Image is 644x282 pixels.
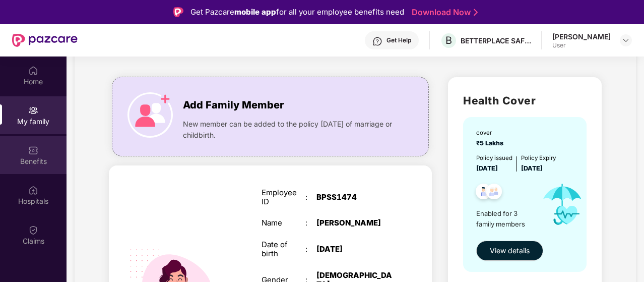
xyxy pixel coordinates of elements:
[474,7,478,18] img: Stroke
[552,32,611,41] div: [PERSON_NAME]
[262,188,305,206] div: Employee ID
[12,34,78,47] img: New Pazcare Logo
[476,153,512,162] div: Policy issued
[28,145,38,155] img: svg+xml;base64,PHN2ZyBpZD0iQmVuZWZpdHMiIHhtbG5zPSJodHRwOi8vd3d3LnczLm9yZy8yMDAwL3N2ZyIgd2lkdGg9Ij...
[521,153,556,162] div: Policy Expiry
[28,185,38,195] img: svg+xml;base64,PHN2ZyBpZD0iSG9zcGl0YWxzIiB4bWxucz0iaHR0cDovL3d3dy53My5vcmcvMjAwMC9zdmciIHdpZHRoPS...
[127,92,173,138] img: icon
[476,128,506,137] div: cover
[372,36,382,46] img: svg+xml;base64,PHN2ZyBpZD0iSGVscC0zMngzMiIgeG1sbnM9Imh0dHA6Ly93d3cudzMub3JnLzIwMDAvc3ZnIiB3aWR0aD...
[28,105,38,116] img: svg+xml;base64,PHN2ZyB3aWR0aD0iMjAiIGhlaWdodD0iMjAiIHZpZXdCb3g9IjAgMCAyMCAyMCIgZmlsbD0ibm9uZSIgeG...
[316,245,393,254] div: [DATE]
[622,36,630,44] img: svg+xml;base64,PHN2ZyBpZD0iRHJvcGRvd24tMzJ4MzIiIHhtbG5zPSJodHRwOi8vd3d3LnczLm9yZy8yMDAwL3N2ZyIgd2...
[262,240,305,258] div: Date of birth
[482,181,506,205] img: svg+xml;base64,PHN2ZyB4bWxucz0iaHR0cDovL3d3dy53My5vcmcvMjAwMC9zdmciIHdpZHRoPSI0OC45NDMiIGhlaWdodD...
[534,174,591,236] img: icon
[190,6,404,18] div: Get Pazcare for all your employee benefits need
[173,7,183,17] img: Logo
[461,36,531,45] div: BETTERPLACE SAFETY SOLUTIONS PRIVATE LIMITED
[183,119,397,141] span: New member can be added to the policy [DATE] of marriage or childbirth.
[463,92,586,109] h2: Health Cover
[28,225,38,235] img: svg+xml;base64,PHN2ZyBpZD0iQ2xhaW0iIHhtbG5zPSJodHRwOi8vd3d3LnczLm9yZy8yMDAwL3N2ZyIgd2lkdGg9IjIwIi...
[476,208,534,229] span: Enabled for 3 family members
[305,218,316,228] div: :
[552,41,611,49] div: User
[476,139,506,147] span: ₹5 Lakhs
[476,241,543,261] button: View details
[28,66,38,76] img: svg+xml;base64,PHN2ZyBpZD0iSG9tZSIgeG1sbnM9Imh0dHA6Ly93d3cudzMub3JnLzIwMDAvc3ZnIiB3aWR0aD0iMjAiIG...
[305,193,316,202] div: :
[490,245,530,256] span: View details
[305,245,316,254] div: :
[316,218,393,228] div: [PERSON_NAME]
[262,218,305,228] div: Name
[316,193,393,202] div: BPSS1474
[183,97,284,113] span: Add Family Member
[471,181,496,205] img: svg+xml;base64,PHN2ZyB4bWxucz0iaHR0cDovL3d3dy53My5vcmcvMjAwMC9zdmciIHdpZHRoPSI0OC45NDMiIGhlaWdodD...
[445,34,452,46] span: B
[234,7,276,17] strong: mobile app
[476,164,498,172] span: [DATE]
[412,7,475,18] a: Download Now
[387,36,411,44] div: Get Help
[521,164,543,172] span: [DATE]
